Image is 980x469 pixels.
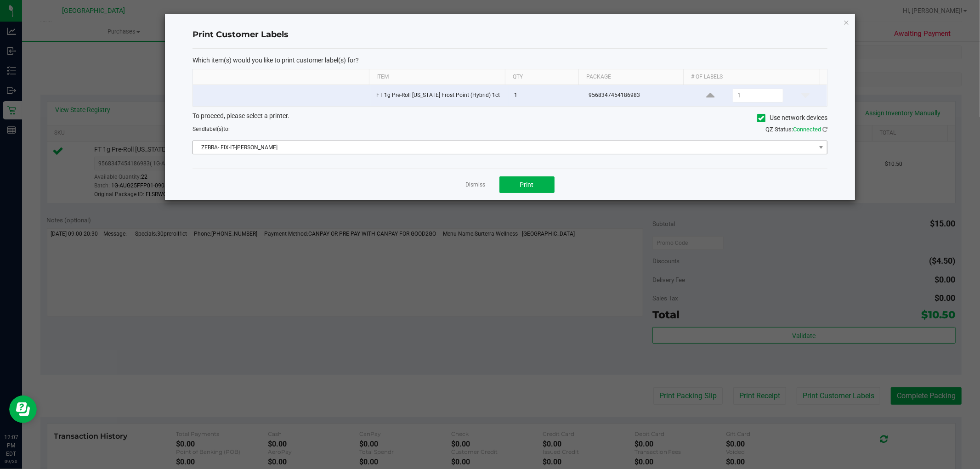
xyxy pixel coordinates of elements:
[371,85,509,106] td: FT 1g Pre-Roll [US_STATE] Frost Point (Hybrid) 1ct
[186,111,834,125] div: To proceed, please select a printer.
[683,69,819,85] th: # of labels
[9,396,37,423] iframe: Resource center
[757,113,827,123] label: Use network devices
[193,29,827,41] h4: Print Customer Labels
[369,69,505,85] th: Item
[205,126,223,132] span: label(s)
[499,176,555,193] button: Print
[765,126,827,133] span: QZ Status:
[193,141,816,154] span: ZEBRA- FIX-IT-[PERSON_NAME]
[193,56,827,64] p: Which item(s) would you like to print customer label(s) for?
[578,69,683,85] th: Package
[193,126,230,132] span: Send to:
[793,126,821,133] span: Connected
[505,69,578,85] th: Qty
[509,85,583,106] td: 1
[583,85,689,106] td: 9568347454186983
[466,181,486,189] a: Dismiss
[520,181,534,188] span: Print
